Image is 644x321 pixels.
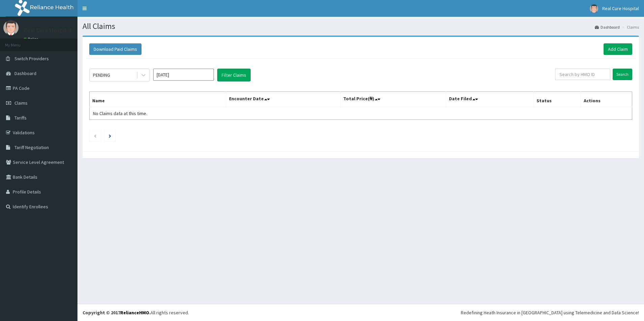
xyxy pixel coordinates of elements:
span: Dashboard [14,70,36,76]
img: User Image [3,20,19,35]
span: No Claims data at this time. [93,110,147,116]
a: RelianceHMO [120,310,149,316]
span: Claims [14,100,28,106]
span: Tariff Negotiation [14,144,49,150]
a: Dashboard [595,24,620,30]
img: User Image [590,4,598,13]
th: Actions [581,92,632,107]
button: Download Paid Claims [89,43,141,55]
h1: All Claims [83,22,639,31]
p: Real Cure Hospital [24,27,72,33]
input: Select Month and Year [153,69,214,81]
li: Claims [620,24,639,30]
span: Real Cure Hospital [602,5,639,11]
th: Date Filed [446,92,534,107]
input: Search [613,69,632,80]
input: Search by HMO ID [555,69,610,80]
div: Redefining Heath Insurance in [GEOGRAPHIC_DATA] using Telemedicine and Data Science! [461,309,639,316]
th: Total Price(₦) [341,92,446,107]
a: Add Claim [604,43,632,55]
a: Next page [109,133,111,139]
a: Online [24,37,40,41]
footer: All rights reserved. [77,304,644,321]
button: Filter Claims [217,69,251,81]
div: PENDING [93,72,110,78]
span: Switch Providers [14,56,49,62]
strong: Copyright © 2017 . [83,310,151,316]
th: Encounter Date [226,92,340,107]
span: Tariffs [14,115,27,121]
th: Name [90,92,226,107]
th: Status [534,92,581,107]
a: Previous page [94,133,97,139]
